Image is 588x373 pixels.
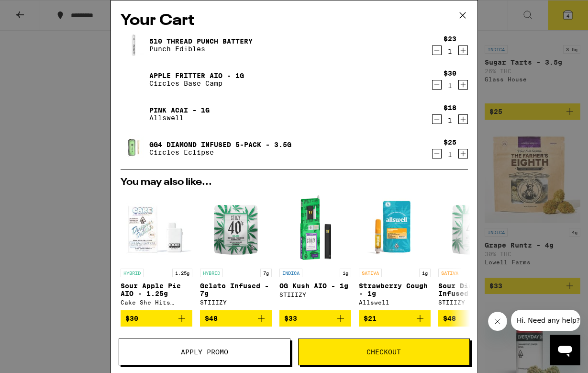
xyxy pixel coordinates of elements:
a: Open page for Sour Apple Pie AIO - 1.25g from Cake She Hits Different [121,192,192,310]
div: $18 [444,104,456,112]
button: Add to bag [121,310,192,327]
p: Sour Diesel Infused - 7g [438,282,510,297]
img: STIIIZY - Gelato Infused - 7g [200,192,272,264]
img: Apple Fritter AIO - 1g [121,66,147,93]
button: Decrement [432,80,442,90]
div: STIIIZY [438,299,510,305]
div: $30 [444,69,456,77]
img: Cake She Hits Different - Sour Apple Pie AIO - 1.25g [121,192,192,264]
button: Increment [458,45,468,55]
button: Increment [458,80,468,90]
a: GG4 Diamond Infused 5-Pack - 3.5g [149,141,291,148]
p: 1.25g [172,269,192,277]
a: Open page for Sour Diesel Infused - 7g from STIIIZY [438,192,510,310]
button: Add to bag [359,310,431,327]
img: STIIIZY - OG Kush AIO - 1g [279,192,351,264]
img: STIIIZY - Sour Diesel Infused - 7g [438,192,510,264]
p: INDICA [279,269,302,277]
button: Decrement [432,45,442,55]
img: GG4 Diamond Infused 5-Pack - 3.5g [121,135,147,162]
a: Pink Acai - 1g [149,106,210,114]
p: HYBRID [121,269,144,277]
img: 510 Thread Punch Battery [121,32,147,58]
p: Sour Apple Pie AIO - 1.25g [121,282,192,297]
p: Circles Eclipse [149,148,291,156]
img: Allswell - Strawberry Cough - 1g [359,192,431,264]
div: STIIIZY [279,292,351,298]
p: 1g [340,269,351,277]
h2: You may also like... [121,178,468,187]
span: $48 [205,315,218,322]
div: 1 [444,116,456,124]
p: Gelato Infused - 7g [200,282,272,297]
div: $23 [444,35,456,43]
span: Apply Promo [181,349,228,355]
a: Apple Fritter AIO - 1g [149,72,244,79]
p: HYBRID [200,269,223,277]
div: 1 [444,82,456,90]
p: Strawberry Cough - 1g [359,282,431,297]
span: $30 [125,315,138,322]
h2: Your Cart [121,10,468,32]
p: SATIVA [359,269,382,277]
div: Allswell [359,299,431,305]
p: 1g [419,269,431,277]
span: $48 [443,315,456,322]
div: 1 [444,151,456,158]
button: Add to bag [438,310,510,327]
a: Open page for Strawberry Cough - 1g from Allswell [359,192,431,310]
img: Pink Acai - 1g [121,101,147,127]
span: $33 [284,315,297,322]
p: Circles Base Camp [149,79,244,87]
button: Add to bag [200,310,272,327]
a: 510 Thread Punch Battery [149,37,253,45]
button: Increment [458,114,468,124]
button: Decrement [432,149,442,158]
div: STIIIZY [200,299,272,305]
button: Apply Promo [119,339,290,365]
span: Checkout [366,349,401,355]
p: SATIVA [438,269,461,277]
iframe: Close message [488,312,507,331]
span: $21 [364,315,377,322]
p: Allswell [149,114,210,122]
a: Open page for OG Kush AIO - 1g from STIIIZY [279,192,351,310]
iframe: Button to launch messaging window [550,335,580,365]
p: Punch Edibles [149,45,253,53]
iframe: Message from company [511,310,580,331]
button: Increment [458,149,468,158]
button: Decrement [432,114,442,124]
p: 7g [260,269,272,277]
button: Add to bag [279,310,351,327]
a: Open page for Gelato Infused - 7g from STIIIZY [200,192,272,310]
div: $25 [444,138,456,146]
div: 1 [444,47,456,55]
div: Cake She Hits Different [121,299,192,305]
button: Checkout [298,339,470,365]
p: OG Kush AIO - 1g [279,282,351,290]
